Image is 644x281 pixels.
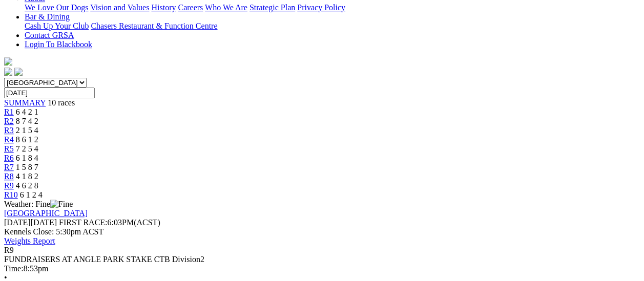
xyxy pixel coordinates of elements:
a: Privacy Policy [297,3,345,12]
span: [DATE] [4,218,31,227]
a: Strategic Plan [250,3,295,12]
a: R1 [4,107,14,116]
a: R6 [4,154,14,162]
span: [DATE] [4,218,57,227]
a: Weights Report [4,236,55,245]
span: 10 races [48,98,75,107]
span: R9 [4,246,14,254]
a: R4 [4,135,14,144]
a: Contact GRSA [25,31,74,39]
img: Fine [50,200,73,209]
span: FIRST RACE: [59,218,107,227]
div: FUNDRAISERS AT ANGLE PARK STAKE CTB Division2 [4,255,640,264]
a: R5 [4,144,14,153]
a: Careers [178,3,203,12]
div: 8:53pm [4,264,640,273]
a: Cash Up Your Club [25,21,89,30]
span: 6:03PM(ACST) [59,218,160,227]
img: logo-grsa-white.png [4,57,12,66]
a: R7 [4,163,14,171]
a: Vision and Values [90,3,149,12]
a: [GEOGRAPHIC_DATA] [4,209,88,218]
a: R9 [4,181,14,190]
span: 8 7 4 2 [16,117,38,125]
span: 2 1 5 4 [16,126,38,135]
a: R10 [4,190,18,199]
img: facebook.svg [4,68,12,76]
div: About [25,3,640,12]
a: We Love Our Dogs [25,3,88,12]
span: 6 4 2 1 [16,107,38,116]
img: twitter.svg [14,68,23,76]
span: Weather: Fine [4,200,73,208]
div: Kennels Close: 5:30pm ACST [4,227,640,236]
span: 4 1 8 2 [16,172,38,181]
a: Chasers Restaurant & Function Centre [91,21,217,30]
input: Select date [4,88,95,98]
span: 6 1 8 4 [16,154,38,162]
span: 6 1 2 4 [20,190,43,199]
span: Time: [4,264,24,273]
span: 1 5 8 7 [16,163,38,171]
span: 8 6 1 2 [16,135,38,144]
span: 4 6 2 8 [16,181,38,190]
a: R2 [4,117,14,125]
a: Bar & Dining [25,12,70,21]
a: R3 [4,126,14,135]
a: SUMMARY [4,98,46,107]
span: 7 2 5 4 [16,144,38,153]
a: Login To Blackbook [25,40,92,49]
a: Who We Are [205,3,247,12]
div: Bar & Dining [25,21,640,31]
a: R8 [4,172,14,181]
a: History [151,3,176,12]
